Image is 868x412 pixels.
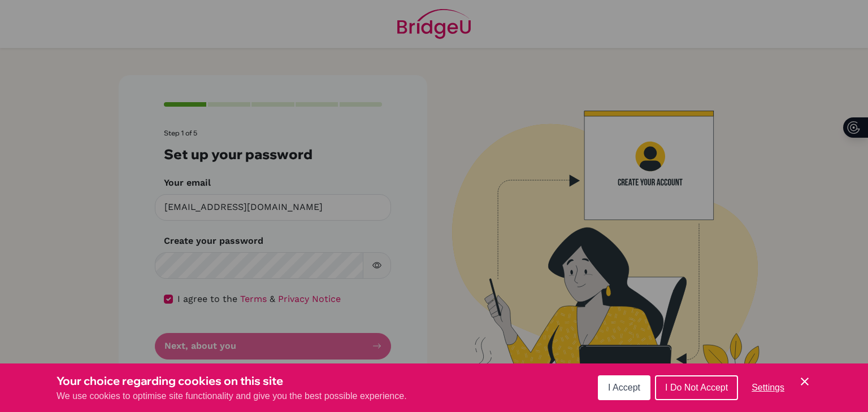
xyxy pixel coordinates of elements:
[743,376,793,399] button: Settings
[57,372,407,389] h3: Your choice regarding cookies on this site
[608,383,640,392] span: I Accept
[57,389,407,403] p: We use cookies to optimise site functionality and give you the best possible experience.
[752,383,784,392] span: Settings
[665,383,728,392] span: I Do Not Accept
[655,375,738,400] button: I Do Not Accept
[598,375,650,400] button: I Accept
[798,375,811,388] button: Save and close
